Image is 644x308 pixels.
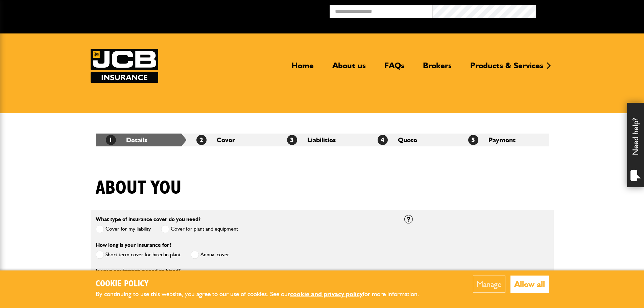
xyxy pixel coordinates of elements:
a: About us [327,61,371,76]
li: Quote [367,134,458,146]
a: Products & Services [465,61,548,76]
label: Short term cover for hired in plant [96,251,181,259]
img: JCB Insurance Services logo [91,49,158,83]
h1: About you [96,177,182,199]
button: Allow all [510,276,549,293]
span: 1 [106,135,116,145]
a: cookie and privacy policy [290,290,363,298]
label: Annual cover [191,251,229,259]
label: Cover for plant and equipment [161,225,238,233]
a: Brokers [418,61,457,76]
label: Cover for my liability [96,225,151,233]
label: Is your equipment owned or hired? [96,268,181,274]
label: What type of insurance cover do you need? [96,217,200,222]
p: By continuing to use this website, you agree to our use of cookies. See our for more information. [96,289,430,300]
li: Payment [458,134,549,146]
a: JCB Insurance Services [91,49,158,83]
label: How long is your insurance for? [96,242,171,248]
div: Need help? [627,103,644,187]
li: Cover [186,134,277,146]
button: Manage [473,276,505,293]
a: FAQs [379,61,409,76]
span: 4 [378,135,388,145]
a: Home [286,61,319,76]
span: 2 [196,135,207,145]
span: 5 [468,135,478,145]
li: Details [96,134,186,146]
li: Liabilities [277,134,367,146]
span: 3 [287,135,297,145]
button: Broker Login [536,5,639,16]
h2: Cookie Policy [96,279,430,289]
